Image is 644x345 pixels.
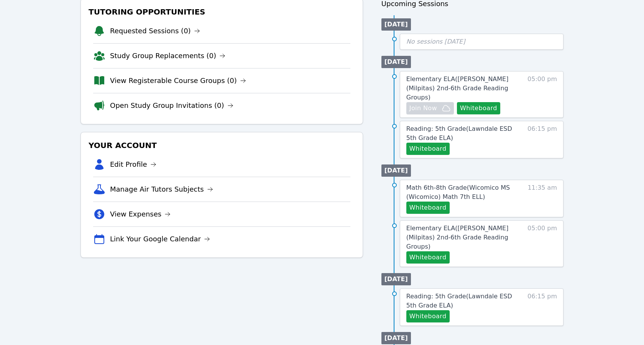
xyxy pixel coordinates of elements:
a: Study Group Replacements (0) [110,50,225,61]
button: Whiteboard [406,310,450,322]
a: Elementary ELA([PERSON_NAME] (Milpitas) 2nd-6th Grade Reading Groups) [406,75,519,102]
span: Elementary ELA ( [PERSON_NAME] (Milpitas) 2nd-6th Grade Reading Groups ) [406,75,509,101]
li: [DATE] [381,56,411,68]
span: Reading: 5th Grade ( Lawndale ESD 5th Grade ELA ) [406,125,512,142]
span: Join Now [409,104,437,113]
button: Whiteboard [457,102,500,114]
a: Link Your Google Calendar [110,234,210,244]
span: Math 6th-8th Grade ( Wicomico MS (Wicomico) Math 7th ELL ) [406,184,510,200]
a: Math 6th-8th Grade(Wicomico MS (Wicomico) Math 7th ELL) [406,183,519,202]
a: View Registerable Course Groups (0) [110,75,246,86]
a: Manage Air Tutors Subjects [110,184,213,195]
span: No sessions [DATE] [406,38,465,45]
a: Elementary ELA([PERSON_NAME] (Milpitas) 2nd-6th Grade Reading Groups) [406,224,519,251]
a: Edit Profile [110,159,156,170]
button: Join Now [406,102,454,114]
span: Elementary ELA ( [PERSON_NAME] (Milpitas) 2nd-6th Grade Reading Groups ) [406,225,509,250]
li: [DATE] [381,164,411,177]
span: 06:15 pm [527,124,557,155]
li: [DATE] [381,332,411,344]
a: Open Study Group Invitations (0) [110,100,233,111]
span: 05:00 pm [527,224,557,264]
span: 06:15 pm [527,292,557,322]
h3: Tutoring Opportunities [87,5,356,19]
a: Reading: 5th Grade(Lawndale ESD 5th Grade ELA) [406,292,519,310]
li: [DATE] [381,273,411,285]
a: View Expenses [110,209,171,220]
h3: Your Account [87,138,356,152]
a: Requested Sessions (0) [110,26,200,36]
a: Reading: 5th Grade(Lawndale ESD 5th Grade ELA) [406,124,519,143]
span: Reading: 5th Grade ( Lawndale ESD 5th Grade ELA ) [406,293,512,309]
button: Whiteboard [406,251,450,264]
button: Whiteboard [406,143,450,155]
span: 05:00 pm [527,75,557,114]
span: 11:35 am [527,183,557,214]
button: Whiteboard [406,202,450,214]
li: [DATE] [381,18,411,31]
